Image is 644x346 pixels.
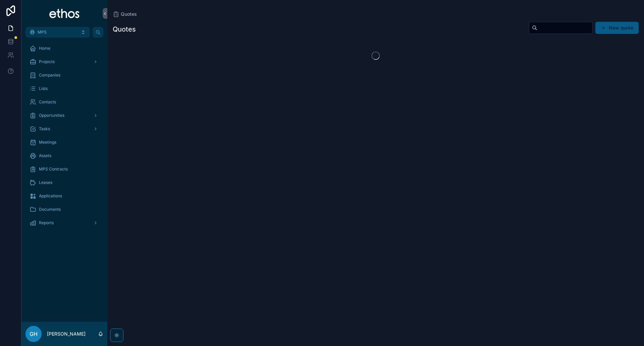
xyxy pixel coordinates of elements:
a: Leases [25,177,103,189]
span: Leases [39,180,52,185]
span: Quotes [121,11,137,17]
span: Home [39,46,50,51]
button: New quote [595,22,639,34]
a: Contacts [25,96,103,108]
a: Projects [25,56,103,68]
span: Opportunities [39,113,64,118]
a: Applications [25,190,103,202]
h1: Quotes [113,24,136,34]
span: Projects [39,59,55,64]
a: Companies [25,69,103,81]
span: MPS [38,30,47,35]
button: MPS [25,27,90,38]
a: Meetings [25,136,103,148]
img: App logo [49,8,80,19]
p: [PERSON_NAME] [47,331,86,337]
span: GH [30,330,38,338]
span: Contacts [39,99,56,105]
a: Documents [25,203,103,215]
a: Lists [25,83,103,95]
span: Assets [39,153,51,158]
span: Applications [39,193,62,199]
span: Documents [39,207,61,212]
a: MPS Contracts [25,163,103,175]
span: Lists [39,86,48,91]
a: Assets [25,150,103,162]
a: Home [25,42,103,54]
span: Meetings [39,140,56,145]
span: Tasks [39,126,50,132]
span: MPS Contracts [39,166,68,172]
span: Companies [39,72,60,78]
a: Reports [25,217,103,229]
a: Tasks [25,123,103,135]
a: Quotes [113,11,137,17]
span: Reports [39,220,54,226]
div: scrollable content [21,38,107,238]
a: Opportunities [25,109,103,121]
